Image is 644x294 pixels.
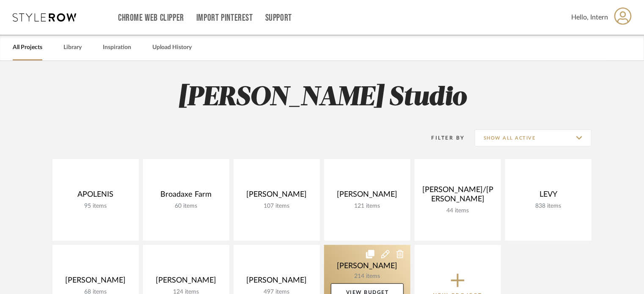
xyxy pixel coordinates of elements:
div: 838 items [512,203,585,210]
div: [PERSON_NAME] [331,190,404,203]
div: 107 items [240,203,313,210]
div: APOLENIS [59,190,132,203]
span: Hello, Intern [571,12,608,22]
div: Filter By [421,134,465,142]
h2: [PERSON_NAME] Studio [17,82,627,114]
a: All Projects [13,42,42,53]
div: [PERSON_NAME] [240,276,313,289]
div: Broadaxe Farm [150,190,223,203]
div: [PERSON_NAME] [59,276,132,289]
a: Support [265,14,292,22]
div: 95 items [59,203,132,210]
div: [PERSON_NAME] [150,276,223,289]
a: Library [63,42,82,53]
div: 121 items [331,203,404,210]
a: Upload History [152,42,192,53]
a: Chrome Web Clipper [118,14,184,22]
div: [PERSON_NAME] [240,190,313,203]
a: Inspiration [103,42,131,53]
div: LEVY [512,190,585,203]
div: 44 items [421,207,494,214]
div: [PERSON_NAME]/[PERSON_NAME] [421,185,494,207]
a: Import Pinterest [196,14,253,22]
div: 60 items [150,203,223,210]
